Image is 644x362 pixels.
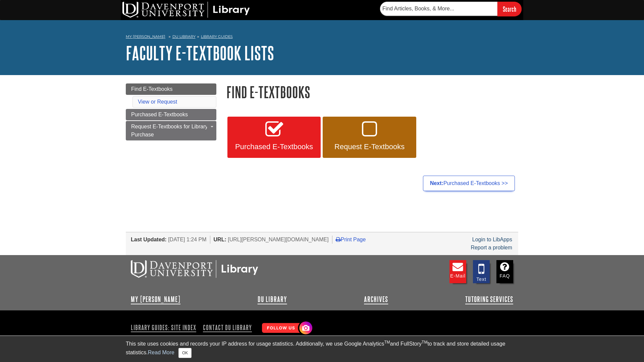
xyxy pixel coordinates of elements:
[473,260,490,283] a: Text
[148,350,174,355] a: Read More
[328,142,411,151] span: Request E-Textbooks
[131,237,167,242] span: Last Updated:
[126,340,518,358] div: This site uses cookies and records your IP address for usage statistics. Additionally, we use Goo...
[214,237,226,242] span: URL:
[138,99,177,105] a: View or Request
[131,124,208,137] span: Request E-Textbooks for Library Purchase
[472,237,512,242] a: Login to LibApps
[423,176,515,191] a: Next:Purchased E-Textbooks >>
[380,2,497,16] input: Find Articles, Books, & More...
[126,109,216,120] a: Purchased E-Textbooks
[364,295,388,303] a: Archives
[201,34,233,39] a: Library Guides
[232,142,316,151] span: Purchased E-Textbooks
[336,237,366,242] a: Print Page
[126,83,216,95] a: Find E-Textbooks
[178,348,192,358] button: Close
[449,260,466,283] a: E-mail
[131,322,199,333] a: Library Guides: Site Index
[228,237,329,242] span: [URL][PERSON_NAME][DOMAIN_NAME]
[200,322,255,333] a: Contact DU Library
[336,237,341,242] i: Print Page
[131,86,173,92] span: Find E-Textbooks
[126,121,216,140] a: Request E-Textbooks for Library Purchase
[380,2,522,16] form: Searches DU Library's articles, books, and more
[126,83,216,140] div: Guide Page Menu
[227,117,321,158] a: Purchased E-Textbooks
[131,260,258,278] img: DU Libraries
[422,340,427,345] sup: TM
[131,112,188,117] span: Purchased E-Textbooks
[168,237,206,242] span: [DATE] 1:24 PM
[126,34,165,40] a: My [PERSON_NAME]
[126,43,274,63] a: Faculty E-Textbook Lists
[258,295,287,303] a: DU Library
[430,180,443,186] strong: Next:
[471,245,512,250] a: Report a problem
[497,2,522,16] input: Search
[226,83,518,101] h1: Find E-Textbooks
[496,260,513,283] a: FAQ
[126,32,518,43] nav: breadcrumb
[323,117,416,158] a: Request E-Textbooks
[172,34,196,39] a: DU Library
[259,319,314,338] img: Follow Us! Instagram
[122,2,250,18] img: DU Library
[465,295,513,303] a: Tutoring Services
[384,340,390,345] sup: TM
[131,295,180,303] a: My [PERSON_NAME]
